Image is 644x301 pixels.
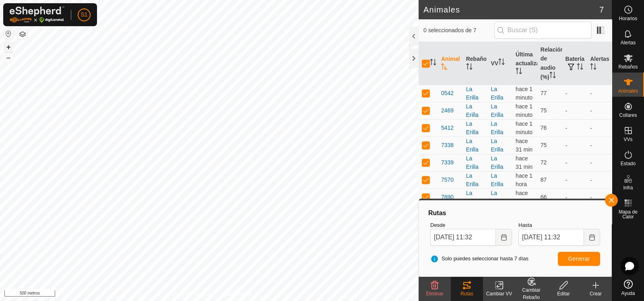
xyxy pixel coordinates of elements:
[4,42,13,52] button: +
[466,120,479,135] font: La Erilla
[491,103,503,118] a: La Erilla
[549,73,556,79] p-sorticon: Activar para ordenar
[541,194,547,200] font: 66
[498,60,505,66] p-sorticon: Activar para ordenar
[466,56,487,62] font: Rebaño
[590,177,592,183] font: -
[516,190,533,205] font: hace 31 min
[584,229,600,246] button: Elija fecha
[558,252,600,266] button: Generar
[516,138,533,153] font: hace 31 min
[18,29,27,39] button: Capas del Mapa
[6,43,11,51] font: +
[430,222,446,228] font: Desde
[577,64,583,71] p-sorticon: Activar para ordenar
[491,120,503,135] font: La Erilla
[441,107,454,114] font: 2469
[491,172,503,187] a: La Erilla
[486,291,512,297] font: Cambiar VV
[516,69,522,75] p-sorticon: Activar para ordenar
[541,46,564,80] font: Relación de audio (%)
[566,160,568,166] font: -
[590,90,592,97] font: -
[466,64,473,71] p-sorticon: Activar para ordenar
[516,172,533,187] span: 22 de agosto de 2025, 10:31
[541,159,547,166] font: 72
[541,176,547,183] font: 87
[491,190,503,205] a: La Erilla
[541,125,547,131] font: 76
[441,142,454,148] font: 7338
[168,291,214,297] font: Política de Privacidad
[516,155,533,170] font: hace 31 min
[516,86,533,101] font: hace 1 minuto
[516,138,533,153] span: 22 de agosto de 2025, 11:01
[491,86,503,101] a: La Erilla
[441,90,454,96] font: 0542
[10,6,64,23] img: Logotipo de Gallagher
[612,276,644,299] a: Ayuda
[80,11,87,18] font: S1
[224,291,251,298] a: Contáctanos
[566,142,568,149] font: -
[4,29,13,39] button: Restablecer mapa
[4,53,13,62] button: –
[618,64,638,70] font: Rebaños
[168,291,214,298] a: Política de Privacidad
[428,210,446,216] font: Rutas
[621,291,635,296] font: Ayuda
[441,64,448,71] p-sorticon: Activar para ordenar
[441,176,454,183] font: 7570
[442,255,528,262] font: Solo puedes seleccionar hasta 7 días
[441,56,460,62] font: Animal
[619,16,637,21] font: Horarios
[516,86,533,101] span: 22 ago 2025, 11:31
[496,229,512,246] button: Elija fecha
[590,142,592,149] font: -
[426,291,443,297] font: Eliminar
[623,185,633,191] font: Infra
[466,172,479,187] font: La Erilla
[590,125,592,131] font: -
[541,142,547,148] font: 75
[516,120,533,135] font: hace 1 minuto
[466,103,479,118] font: La Erilla
[522,287,540,300] font: Cambiar Rebaño
[568,255,590,262] font: Generar
[590,160,592,166] font: -
[590,56,609,62] font: Alertas
[566,194,568,201] font: -
[623,137,632,142] font: VVs
[541,107,547,114] font: 75
[516,120,533,135] span: 22 ago 2025, 11:31
[466,190,479,205] font: La Erilla
[621,161,636,166] font: Estado
[516,155,533,170] span: 22 de agosto de 2025, 11:01
[466,86,479,101] font: La Erilla
[466,138,479,153] font: La Erilla
[224,291,251,297] font: Contáctanos
[541,90,547,96] font: 77
[590,108,592,114] font: -
[566,90,568,97] font: -
[460,291,473,297] font: Rutas
[516,172,533,187] font: hace 1 hora
[441,159,454,166] font: 7339
[599,5,604,14] font: 7
[619,209,638,220] font: Mapa de Calor
[516,103,533,118] font: hace 1 minuto
[516,103,533,118] span: 22 ago 2025, 11:31
[466,155,479,170] font: La Erilla
[430,60,436,66] p-sorticon: Activar para ordenar
[516,51,551,66] font: Última actualización
[590,194,592,201] font: -
[491,155,503,170] a: La Erilla
[518,222,532,228] font: Hasta
[557,291,570,297] font: Editar
[491,60,498,66] font: VV
[590,291,602,297] font: Crear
